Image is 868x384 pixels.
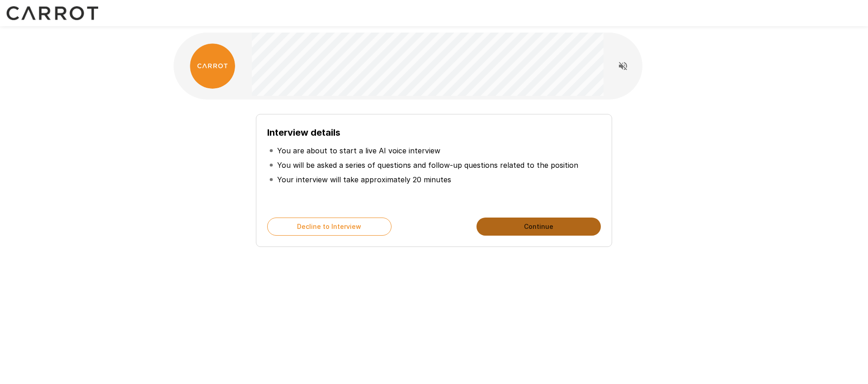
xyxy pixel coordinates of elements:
[277,160,578,171] p: You will be asked a series of questions and follow-up questions related to the position
[190,43,235,89] img: carrot_logo.png
[476,218,601,236] button: Continue
[277,174,451,185] p: Your interview will take approximately 20 minutes
[614,57,632,75] button: Read questions aloud
[267,127,340,138] b: Interview details
[267,218,392,236] button: Decline to Interview
[277,145,440,156] p: You are about to start a live AI voice interview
